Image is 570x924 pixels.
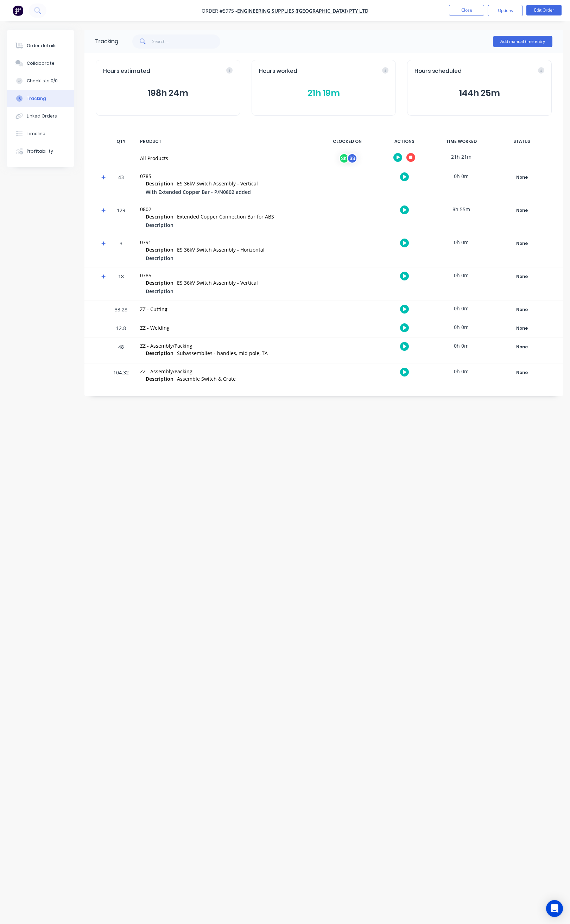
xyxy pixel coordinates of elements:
[177,279,258,286] span: ES 36kV Switch Assembly - Vertical
[103,67,150,75] span: Hours estimated
[496,173,547,182] div: None
[7,143,74,160] button: Profitability
[202,7,237,14] span: Order #5975 -
[140,368,312,375] div: ZZ - Assembly/Packing
[103,87,233,100] button: 198h 24m
[7,72,74,90] button: Checklists 0/0
[496,305,547,314] div: None
[110,202,132,234] div: 129
[378,134,431,149] div: ACTIONS
[526,5,562,15] button: Edit Order
[146,188,251,196] span: With Extended Copper Bar - P/N0802 added
[496,272,547,281] button: None
[140,324,312,331] div: ZZ - Welding
[496,324,547,333] div: None
[27,113,57,119] div: Linked Orders
[496,172,547,182] button: None
[177,246,265,253] span: ES 36kV Switch Assembly - Horizontal
[435,300,488,316] div: 0h 0m
[146,246,173,253] span: Description
[27,60,55,67] div: Collaborate
[435,319,488,335] div: 0h 0m
[146,349,173,357] span: Description
[449,5,484,15] button: Close
[146,254,173,262] span: Description
[140,154,312,162] div: All Products
[496,206,547,215] div: None
[140,342,312,349] div: ZZ - Assembly/Packing
[496,205,547,215] button: None
[435,149,488,165] div: 21h 21m
[259,87,389,100] button: 21h 19m
[347,153,357,164] div: SS
[177,375,236,382] span: Assemble Switch & Crate
[496,239,547,248] div: None
[435,338,488,354] div: 0h 0m
[27,95,46,102] div: Tracking
[7,90,74,107] button: Tracking
[414,67,462,75] span: Hours scheduled
[7,125,74,143] button: Timeline
[321,134,374,149] div: CLOCKED ON
[414,87,544,100] button: 144h 25m
[496,323,547,333] button: None
[140,305,312,313] div: ZZ - Cutting
[27,148,53,154] div: Profitability
[27,78,58,84] div: Checklists 0/0
[496,342,547,352] div: None
[7,37,74,55] button: Order details
[110,320,132,337] div: 12.8
[177,180,258,187] span: ES 36kV Switch Assembly - Vertical
[146,180,173,187] span: Description
[140,205,312,213] div: 0802
[435,201,488,217] div: 8h 55m
[146,279,173,286] span: Description
[435,134,488,149] div: TIME WORKED
[177,213,274,220] span: Extended Copper Connection Bar for ABS
[110,268,132,300] div: 18
[496,368,547,377] div: None
[488,5,523,16] button: Options
[146,213,173,220] span: Description
[140,239,312,246] div: 0791
[177,350,268,356] span: Subassemblies - handles, mid pole, TA
[7,107,74,125] button: Linked Orders
[152,34,221,49] input: Search...
[496,368,547,378] button: None
[13,5,23,16] img: Factory
[496,342,547,352] button: None
[27,43,57,49] div: Order details
[435,363,488,379] div: 0h 0m
[95,37,118,46] div: Tracking
[110,302,132,319] div: 33.28
[435,168,488,184] div: 0h 0m
[110,235,132,267] div: 3
[110,134,132,149] div: QTY
[259,67,297,75] span: Hours worked
[496,305,547,315] button: None
[435,234,488,250] div: 0h 0m
[339,153,349,164] div: SK
[493,36,552,47] button: Add manual time entry
[27,131,45,137] div: Timeline
[146,375,173,382] span: Description
[546,900,563,917] div: Open Intercom Messenger
[110,365,132,389] div: 104.32
[496,239,547,248] button: None
[435,267,488,283] div: 0h 0m
[140,272,312,279] div: 0785
[7,55,74,72] button: Collaborate
[110,339,132,363] div: 48
[110,169,132,201] div: 43
[146,221,173,229] span: Description
[140,172,312,180] div: 0785
[496,272,547,281] div: None
[492,134,552,149] div: STATUS
[146,287,173,295] span: Description
[237,7,368,14] a: Engineering Supplies ([GEOGRAPHIC_DATA]) Pty Ltd
[136,134,317,149] div: PRODUCT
